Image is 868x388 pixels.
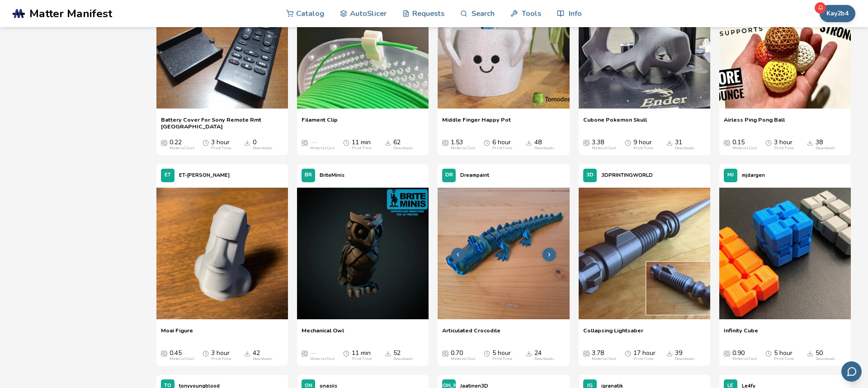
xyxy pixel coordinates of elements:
[343,350,349,357] span: Average Print Time
[302,116,338,130] a: Filament Clip
[393,146,413,151] div: Downloads
[732,139,757,151] div: 0.15
[161,116,283,130] a: Battery Cover For Sony Remote Rmt [GEOGRAPHIC_DATA]
[451,350,475,361] div: 0.70
[583,139,590,146] span: Average Cost
[732,350,757,361] div: 0.90
[534,357,554,361] div: Downloads
[675,357,695,361] div: Downloads
[244,139,250,146] span: Downloads
[385,139,391,146] span: Downloads
[534,350,554,361] div: 24
[625,350,631,357] span: Average Print Time
[343,139,349,146] span: Average Print Time
[352,357,372,361] div: Print Time
[774,357,794,361] div: Print Time
[765,350,772,357] span: Average Print Time
[592,139,616,151] div: 3.38
[675,146,695,151] div: Downloads
[211,139,231,151] div: 3 hour
[727,172,734,178] span: MJ
[320,170,344,180] p: BriteMinis
[724,139,730,146] span: Average Cost
[170,350,194,361] div: 0.45
[816,350,835,361] div: 50
[774,139,794,151] div: 3 hour
[442,116,511,130] span: Middle Finger Happy Pot
[165,172,171,178] span: ET
[633,357,653,361] div: Print Time
[451,146,475,151] div: Material Cost
[211,146,231,151] div: Print Time
[253,357,273,361] div: Downloads
[774,146,794,151] div: Print Time
[393,350,413,361] div: 52
[592,350,616,361] div: 3.78
[774,350,794,361] div: 5 hour
[841,361,862,382] button: Send feedback via email
[211,350,231,361] div: 3 hour
[170,357,194,361] div: Material Cost
[445,172,453,178] span: DR
[633,146,653,151] div: Print Time
[583,116,647,130] a: Cubone Pokemon Skull
[310,357,335,361] div: Material Cost
[170,146,194,151] div: Material Cost
[492,146,512,151] div: Print Time
[742,170,765,180] p: mjdargen
[492,139,512,151] div: 6 hour
[666,139,673,146] span: Downloads
[526,139,532,146] span: Downloads
[310,146,335,151] div: Material Cost
[625,139,631,146] span: Average Print Time
[732,357,757,361] div: Material Cost
[492,357,512,361] div: Print Time
[302,350,308,357] span: Average Cost
[161,327,193,341] a: Moai Figure
[583,350,590,357] span: Average Cost
[534,139,554,151] div: 48
[310,350,316,357] span: —
[244,350,250,357] span: Downloads
[807,139,813,146] span: Downloads
[451,139,475,151] div: 1.53
[393,357,413,361] div: Downloads
[675,139,695,151] div: 31
[633,139,653,151] div: 9 hour
[161,139,167,146] span: Average Cost
[586,172,594,178] span: 3D
[302,327,344,341] a: Mechanical Owl
[534,146,554,151] div: Downloads
[724,350,730,357] span: Average Cost
[592,357,616,361] div: Material Cost
[253,146,273,151] div: Downloads
[442,327,500,341] a: Articulated Crocodile
[29,7,112,20] span: Matter Manifest
[816,146,835,151] div: Downloads
[310,139,316,146] span: —
[484,350,490,357] span: Average Print Time
[385,350,391,357] span: Downloads
[583,327,643,341] a: Collapsing Lightsaber
[492,350,512,361] div: 5 hour
[816,139,835,151] div: 38
[526,350,532,357] span: Downloads
[765,139,772,146] span: Average Print Time
[442,139,448,146] span: Average Cost
[179,170,230,180] p: ET-[PERSON_NAME]
[601,170,653,180] p: 3DPRINTINGWORLD
[633,350,656,361] div: 17 hour
[352,350,372,361] div: 11 min
[724,327,758,341] span: Infinity Cube
[211,357,231,361] div: Print Time
[253,350,273,361] div: 42
[592,146,616,151] div: Material Cost
[820,5,855,22] button: Kay2b4
[816,357,835,361] div: Downloads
